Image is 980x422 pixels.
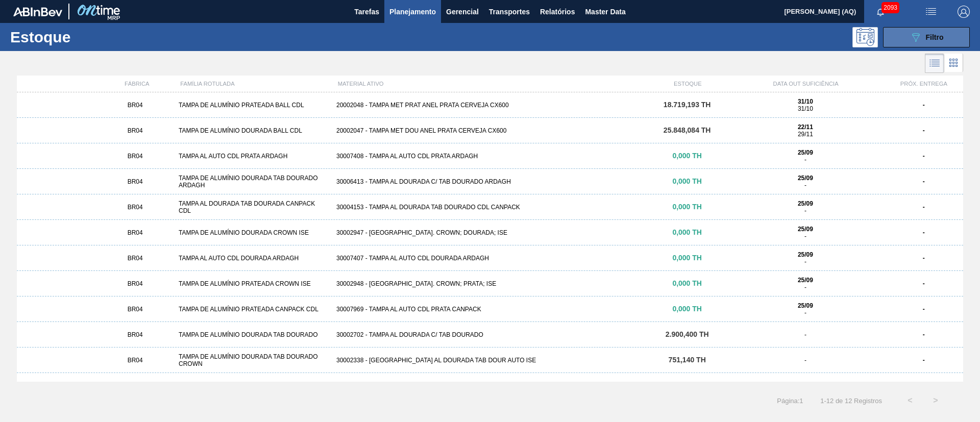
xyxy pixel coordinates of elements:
span: - [804,331,806,338]
span: - [804,233,806,240]
div: 30007407 - TAMPA AL AUTO CDL DOURADA ARDAGH [332,255,648,262]
span: BR04 [128,153,143,160]
span: 0,000 TH [672,254,702,262]
div: 30002948 - [GEOGRAPHIC_DATA]. CROWN; PRATA; ISE [332,280,648,287]
div: 30002338 - [GEOGRAPHIC_DATA] AL DOURADA TAB DOUR AUTO ISE [332,357,648,364]
h1: Estoque [10,31,163,43]
button: Notificações [864,5,897,19]
strong: 25/09 [798,277,813,284]
span: Relatórios [540,6,575,18]
span: Transportes [489,6,530,18]
div: DATA OUT SUFICIÊNCIA [727,81,884,87]
div: TAMPA AL DOURADA TAB DOURADA CANPACK CDL [175,200,332,214]
span: - [804,357,806,364]
img: userActions [925,6,937,18]
div: TAMPA DE ALUMÍNIO DOURADA BALL CDL [175,127,332,134]
span: BR04 [128,127,143,134]
div: Visão em Cards [944,54,963,73]
button: Filtro [883,27,970,47]
div: 30002947 - [GEOGRAPHIC_DATA]. CROWN; DOURADA; ISE [332,229,648,236]
span: Página : 1 [777,397,803,405]
strong: - [923,331,925,338]
span: BR04 [128,229,143,236]
div: TAMPA DE ALUMÍNIO DOURADA CROWN ISE [175,229,332,236]
span: BR04 [128,331,143,338]
div: 30004153 - TAMPA AL DOURADA TAB DOURADO CDL CANPACK [332,204,648,211]
span: 0,000 TH [672,305,702,313]
div: 20002047 - TAMPA MET DOU ANEL PRATA CERVEJA CX600 [332,127,648,134]
strong: 25/09 [798,302,813,309]
img: TNhmsLtSVTkK8tSr43FrP2fwEKptu5GPRR3wAAAABJRU5ErkJggg== [13,7,62,16]
div: 20002048 - TAMPA MET PRAT ANEL PRATA CERVEJA CX600 [332,102,648,109]
div: TAMPA DE ALUMÍNIO PRATEADA CROWN ISE [175,280,332,287]
div: TAMPA DE ALUMÍNIO DOURADA TAB DOURADO CROWN [175,353,332,367]
span: Master Data [585,6,625,18]
div: TAMPA AL AUTO CDL DOURADA ARDAGH [175,255,332,262]
div: MATERIAL ATIVO [334,81,649,87]
span: 31/10 [798,105,813,112]
strong: - [923,178,925,185]
strong: 31/10 [798,98,813,105]
span: BR04 [128,204,143,211]
span: 0,000 TH [672,279,702,287]
span: BR04 [128,178,143,185]
img: Logout [958,6,970,18]
span: 1 - 12 de 12 Registros [819,397,882,405]
span: 25.848,084 TH [664,126,711,134]
span: Filtro [926,33,944,41]
div: TAMPA DE ALUMÍNIO PRATEADA BALL CDL [175,102,332,109]
button: < [897,388,923,413]
div: Visão em Lista [925,54,944,73]
span: 0,000 TH [672,177,702,185]
div: 30006413 - TAMPA AL DOURADA C/ TAB DOURADO ARDAGH [332,178,648,185]
strong: - [923,306,925,313]
strong: 25/09 [798,251,813,258]
strong: 25/09 [798,226,813,233]
div: TAMPA DE ALUMÍNIO PRATEADA CANPACK CDL [175,306,332,313]
div: 30007408 - TAMPA AL AUTO CDL PRATA ARDAGH [332,153,648,160]
button: > [923,388,948,413]
strong: 25/09 [798,149,813,156]
span: - [804,156,806,163]
span: 2093 [881,2,899,13]
span: - [804,284,806,291]
span: 869,400 TH [669,381,706,389]
div: ESTOQUE [648,81,727,87]
span: BR04 [128,102,143,109]
span: Tarefas [354,6,379,18]
strong: 25/09 [798,200,813,207]
strong: - [923,102,925,109]
span: - [804,309,806,316]
span: 751,140 TH [669,356,706,364]
div: FAMÍLIA ROTULADA [176,81,333,87]
strong: - [923,255,925,262]
strong: - [923,357,925,364]
div: TAMPA DE ALUMÍNIO DOURADA TAB DOURADO [175,331,332,338]
strong: - [923,153,925,160]
div: FÁBRICA [97,81,176,87]
strong: - [923,127,925,134]
span: Planejamento [389,6,436,18]
span: 0,000 TH [672,152,702,160]
strong: - [923,229,925,236]
span: Gerencial [446,6,479,18]
span: 0,000 TH [672,203,702,211]
span: 2.900,400 TH [666,330,709,338]
div: TAMPA AL AUTO CDL PRATA ARDAGH [175,153,332,160]
strong: - [923,204,925,211]
div: 30007969 - TAMPA AL AUTO CDL PRATA CANPACK [332,306,648,313]
div: 30002702 - TAMPA AL DOURADA C/ TAB DOURADO [332,331,648,338]
span: BR04 [128,255,143,262]
span: 0,000 TH [672,228,702,236]
span: BR04 [128,280,143,287]
span: 29/11 [798,131,813,138]
strong: 25/09 [798,175,813,182]
span: - [804,258,806,265]
div: Pogramando: nenhum usuário selecionado [852,27,878,47]
div: TAMPA DE ALUMÍNIO DOURADA TAB DOURADO ARDAGH [175,175,332,189]
span: BR04 [128,357,143,364]
strong: - [923,280,925,287]
span: 18.719,193 TH [664,101,711,109]
span: - [804,182,806,189]
span: BR04 [128,306,143,313]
